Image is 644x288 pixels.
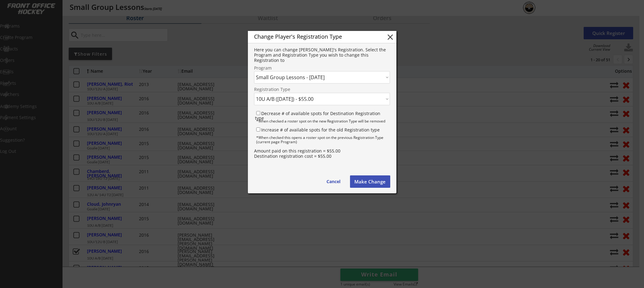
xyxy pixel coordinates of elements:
button: Make Change [350,175,390,188]
div: Registration Type [254,87,343,92]
button: Cancel [320,175,347,188]
label: Decrease # of available spots for Destination Registration type [255,110,380,121]
div: Program [254,66,390,70]
div: Here you can change [PERSON_NAME]'s Registration. Select the Program and Registration Type you wi... [254,47,390,63]
label: Increase # of available spots for the old Registration type [261,127,380,133]
button: close [386,32,395,42]
div: *When checked a roster spot on the new Registration Type will be removed [256,119,390,123]
div: *When checked this opens a roster spot on the previous Registration Type (current page Program) [256,135,390,144]
div: Change Player's Registration Type [254,34,376,39]
div: Amount paid on this registration = $55.00 Destination registration cost = $55.00 [254,148,390,159]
